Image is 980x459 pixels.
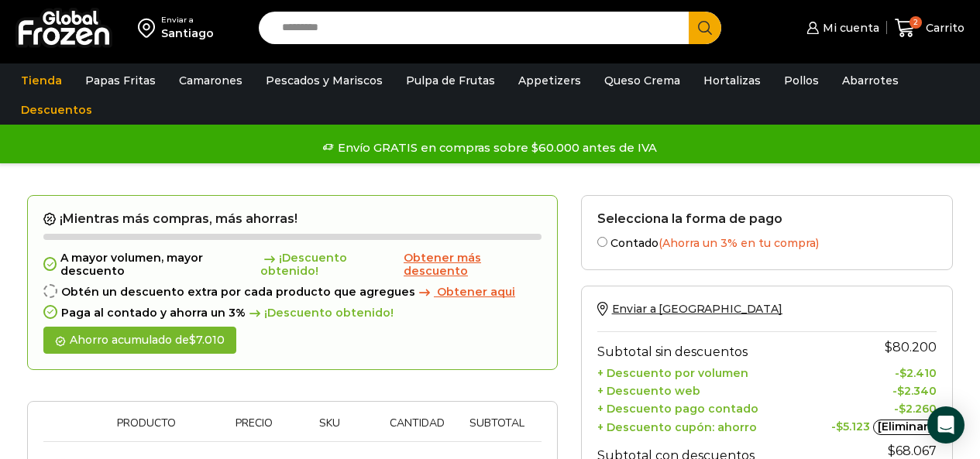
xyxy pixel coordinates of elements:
span: 2 [910,16,922,29]
a: Enviar a [GEOGRAPHIC_DATA] [597,302,782,316]
a: Descuentos [13,95,100,125]
span: Obtener más descuento [404,251,481,278]
bdi: 2.260 [899,402,937,416]
th: Subtotal [461,417,533,441]
span: $ [899,366,906,380]
a: [Eliminar] [873,420,937,435]
img: address-field-icon.svg [138,15,161,41]
div: Enviar a [161,15,214,26]
td: - [825,416,937,436]
a: Appetizers [511,66,589,95]
bdi: 2.410 [899,366,937,380]
th: Producto [109,417,222,441]
th: Precio [222,417,287,441]
h2: ¡Mientras más compras, más ahorras! [43,211,542,227]
span: (Ahorra un 3% en tu compra) [658,236,819,250]
th: + Descuento cupón: ahorro [597,416,826,436]
bdi: 68.067 [888,444,937,458]
span: $ [888,444,896,458]
span: Obtener aqui [437,285,515,299]
a: Obtener más descuento [404,252,542,278]
span: ¡Descuento obtenido! [246,307,394,320]
th: Sku [287,417,373,441]
span: $ [836,420,843,433]
span: Carrito [922,20,965,36]
span: Enviar a [GEOGRAPHIC_DATA] [612,302,782,316]
div: Paga al contado y ahorra un 3% [43,307,542,320]
a: Pollos [776,66,827,95]
span: Mi cuenta [819,20,879,36]
a: Abarrotes [834,66,906,95]
td: - [825,363,937,381]
a: Pulpa de Frutas [398,66,503,95]
div: Santiago [161,26,214,41]
h2: Selecciona la forma de pago [597,211,937,226]
a: 2 Carrito [895,10,965,46]
bdi: 7.010 [189,333,225,347]
a: Queso Crema [597,66,688,95]
a: Mi cuenta [803,12,879,43]
a: Camarones [171,66,250,95]
span: $ [899,402,906,416]
label: Contado [597,234,937,250]
span: $ [885,340,892,355]
a: Hortalizas [696,66,769,95]
td: - [825,398,937,416]
th: Cantidad [373,417,462,441]
span: 5.123 [836,420,870,433]
bdi: 2.340 [897,384,937,398]
div: Obtén un descuento extra por cada producto que agregues [43,286,542,299]
span: ¡Descuento obtenido! [260,252,401,278]
th: + Descuento pago contado [597,398,826,416]
div: A mayor volumen, mayor descuento [43,252,542,278]
button: Search button [689,12,721,44]
th: + Descuento por volumen [597,363,826,381]
a: Pescados y Mariscos [258,66,390,95]
a: Papas Fritas [77,66,163,95]
td: - [825,380,937,398]
th: + Descuento web [597,380,826,398]
span: $ [897,384,904,398]
th: Subtotal sin descuentos [597,331,826,362]
input: Contado(Ahorra un 3% en tu compra) [597,237,607,247]
div: Ahorro acumulado de [43,327,236,354]
div: Open Intercom Messenger [927,406,965,444]
span: $ [189,333,196,347]
a: Obtener aqui [415,286,515,299]
a: Tienda [13,66,70,95]
bdi: 80.200 [885,340,937,355]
